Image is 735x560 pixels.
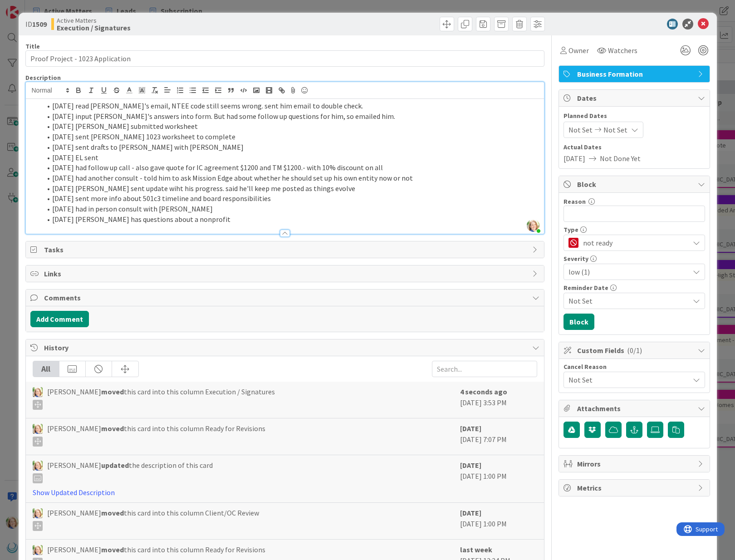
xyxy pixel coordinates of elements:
span: [PERSON_NAME] this card into this column Ready for Revisions [47,423,265,447]
li: [DATE] had follow up call - also gave quote for IC agreement $1200 and TM $1200.- with 10% discou... [41,162,539,173]
span: Not Set [568,124,593,135]
span: Attachments [577,403,693,414]
span: Tasks [44,244,528,255]
div: [DATE] 1:00 PM [460,507,537,535]
span: Dates [577,93,693,103]
span: ( 0/1 ) [627,346,642,355]
span: low (1) [568,265,685,278]
li: [DATE] had in person consult with [PERSON_NAME] [41,204,539,214]
label: Reason [563,197,586,206]
span: Watchers [608,45,637,56]
span: Owner [568,45,589,56]
span: Active Matters [57,17,131,24]
li: [DATE] [PERSON_NAME] submitted worksheet [41,121,539,132]
span: Planned Dates [563,111,705,121]
li: [DATE] [PERSON_NAME] has questions about a nonprofit [41,214,539,225]
b: [DATE] [460,461,481,470]
span: History [44,342,528,353]
span: Reminder Date [563,285,608,291]
b: updated [101,461,129,470]
span: Description [25,74,61,82]
b: moved [101,508,124,517]
b: [DATE] [460,424,481,433]
span: Type [563,226,578,233]
span: Business Formation [577,69,693,79]
span: Severity [563,255,588,262]
span: [PERSON_NAME] this card into this column Client/OC Review [47,507,259,531]
div: [DATE] 7:07 PM [460,423,537,450]
button: Add Comment [30,311,89,327]
img: AD [33,387,43,397]
span: [PERSON_NAME] the description of this card [47,460,213,483]
div: Cancel Reason [563,364,705,370]
span: Metrics [577,482,693,493]
span: not ready [583,236,685,249]
span: Not Set [568,295,689,306]
span: Not Set [603,124,627,135]
li: [DATE] [PERSON_NAME] sent update wiht his progress. said he'll keep me posted as things evolve [41,183,539,194]
label: Title [25,42,40,50]
div: [DATE] 3:53 PM [460,386,537,413]
span: Links [44,268,528,279]
b: 1509 [32,20,47,29]
img: AD [33,508,43,518]
span: ID [25,19,47,29]
img: AD [33,424,43,434]
span: [PERSON_NAME] this card into this column Execution / Signatures [47,386,275,410]
li: [DATE] input [PERSON_NAME]'s answers into form. But had some follow up questions for him, so emai... [41,111,539,122]
input: Search... [432,361,537,377]
li: [DATE] EL sent [41,152,539,163]
span: Block [577,179,693,190]
button: Block [563,314,594,330]
b: moved [101,424,124,433]
li: [DATE] sent [PERSON_NAME] 1023 worksheet to complete [41,132,539,142]
img: AD [33,545,43,555]
span: Support [19,1,41,12]
li: [DATE] sent drafts to [PERSON_NAME] with [PERSON_NAME] [41,142,539,152]
b: moved [101,545,124,554]
a: Show Updated Description [33,488,115,497]
span: Mirrors [577,458,693,469]
div: [DATE] 1:00 PM [460,460,537,498]
input: type card name here... [25,50,544,67]
li: [DATE] had another consult - told him to ask Mission Edge about whether he should set up his own ... [41,173,539,183]
span: Actual Dates [563,142,705,152]
b: Execution / Signatures [57,24,131,31]
span: [DATE] [563,153,585,164]
div: All [33,361,59,377]
img: AD [33,461,43,471]
b: moved [101,387,124,396]
li: [DATE] sent more info about 501c3 timeline and board responsibilities [41,193,539,204]
b: last week [460,545,492,554]
span: Not Set [568,374,689,385]
span: Not Done Yet [600,153,641,164]
span: Comments [44,292,528,303]
b: 4 seconds ago [460,387,507,396]
li: [DATE] read [PERSON_NAME]'s email, NTEE code still seems wrong. sent him email to double check. [41,101,539,111]
span: Custom Fields [577,345,693,356]
img: Sl300r1zNejTcUF0uYcJund7nRpyjiOK.jpg [527,219,539,232]
b: [DATE] [460,508,481,517]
